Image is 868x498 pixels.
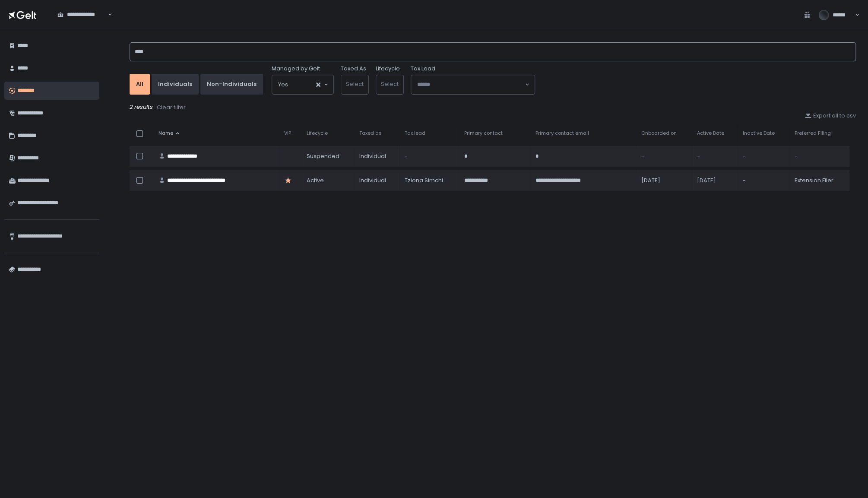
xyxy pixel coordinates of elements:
div: All [136,80,143,88]
div: [DATE] [697,177,732,184]
div: Individual [359,152,394,160]
div: - [405,152,454,160]
button: Individuals [152,74,199,95]
span: Yes [278,80,288,89]
input: Search for option [417,80,524,89]
span: Name [158,130,173,136]
div: - [743,152,784,160]
label: Taxed As [341,65,366,73]
span: suspended [306,152,339,160]
span: Managed by Gelt [272,65,320,73]
div: Individual [359,177,394,184]
span: Tax lead [405,130,425,136]
span: Select [381,80,399,88]
button: Export all to csv [805,112,856,120]
div: Non-Individuals [207,80,257,88]
span: Lifecycle [306,130,327,136]
span: Primary contact [464,130,502,136]
div: - [743,177,784,184]
div: 2 results [130,103,856,112]
div: - [697,152,732,160]
div: - [795,152,844,160]
button: Non-Individuals [200,74,263,95]
span: Inactive Date [743,130,775,136]
span: Onboarded on [641,130,676,136]
span: Preferred Filing [795,130,831,136]
div: Tziona Simchi [405,177,454,184]
div: Extension Filer [795,177,844,184]
div: Search for option [52,6,112,24]
div: Search for option [411,75,535,94]
input: Search for option [288,80,315,89]
button: All [130,74,150,95]
div: - [641,152,686,160]
span: Taxed as [359,130,382,136]
span: VIP [284,130,291,136]
button: Clear Selected [316,82,320,87]
span: Tax Lead [411,65,435,73]
input: Search for option [57,19,107,27]
span: Primary contact email [535,130,589,136]
span: active [306,177,323,184]
span: Select [346,80,364,88]
button: Clear filter [156,103,186,112]
div: Individuals [158,80,192,88]
div: [DATE] [641,177,686,184]
div: Search for option [272,75,333,94]
label: Lifecycle [376,65,400,73]
span: Active Date [697,130,724,136]
div: Clear filter [157,104,186,111]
